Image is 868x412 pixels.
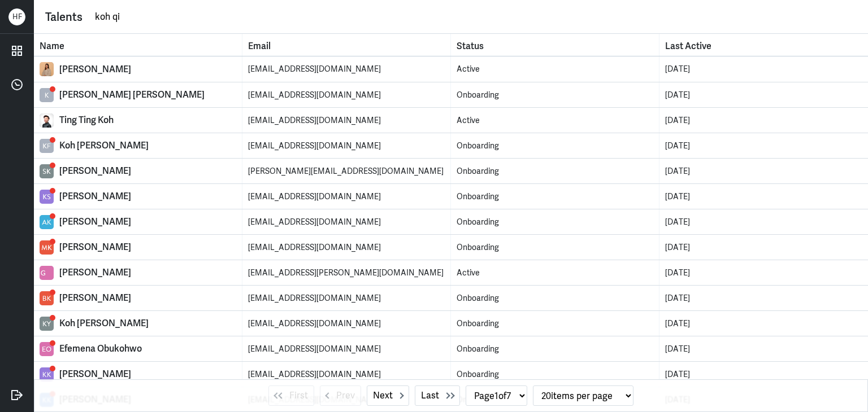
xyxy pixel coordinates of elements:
[336,389,355,402] span: Prev
[40,342,236,356] a: Efemena Obukohwo
[451,159,659,183] td: Status
[248,343,445,355] div: [EMAIL_ADDRESS][DOMAIN_NAME]
[59,267,236,278] div: [PERSON_NAME]
[320,385,361,406] button: Prev
[242,209,451,234] td: Email
[457,165,653,177] div: Onboarding
[665,292,862,304] div: [DATE]
[248,140,445,152] div: [EMAIL_ADDRESS][DOMAIN_NAME]
[59,140,236,151] div: Koh [PERSON_NAME]
[659,362,868,387] td: Last Active
[34,286,242,310] td: Name
[665,63,862,75] div: [DATE]
[457,115,653,126] div: Active
[59,191,236,202] div: [PERSON_NAME]
[451,336,659,361] td: Status
[421,389,439,402] span: Last
[34,362,242,387] td: Name
[242,159,451,183] td: Email
[451,82,659,107] td: Status
[59,369,236,380] div: [PERSON_NAME]
[59,89,236,100] div: [PERSON_NAME] [PERSON_NAME]
[242,184,451,209] td: Email
[242,56,451,82] td: Email
[34,108,242,133] td: Name
[665,369,862,380] div: [DATE]
[248,89,445,101] div: [EMAIL_ADDRESS][DOMAIN_NAME]
[40,113,236,128] a: Ting Ting Koh
[242,260,451,285] td: Email
[665,267,862,279] div: [DATE]
[34,133,242,158] td: Name
[659,260,868,285] td: Last Active
[34,34,242,56] th: Toggle SortBy
[268,385,314,406] button: First
[8,8,25,25] div: H F
[248,165,445,177] div: [PERSON_NAME][EMAIL_ADDRESS][DOMAIN_NAME]
[248,292,445,304] div: [EMAIL_ADDRESS][DOMAIN_NAME]
[457,292,653,304] div: Onboarding
[34,159,242,183] td: Name
[659,311,868,336] td: Last Active
[457,369,653,380] div: Onboarding
[415,385,460,406] button: Last
[665,191,862,203] div: [DATE]
[659,133,868,158] td: Last Active
[59,292,236,304] div: [PERSON_NAME]
[451,286,659,310] td: Status
[34,82,242,107] td: Name
[659,159,868,183] td: Last Active
[457,191,653,203] div: Onboarding
[659,286,868,310] td: Last Active
[59,216,236,227] div: [PERSON_NAME]
[242,34,451,56] th: Toggle SortBy
[34,336,242,361] td: Name
[457,267,653,279] div: Active
[665,242,862,253] div: [DATE]
[59,343,236,354] div: Efemena Obukohwo
[40,215,236,229] a: [PERSON_NAME]
[451,133,659,158] td: Status
[40,240,236,255] a: [PERSON_NAME]
[457,242,653,253] div: Onboarding
[659,184,868,209] td: Last Active
[451,260,659,285] td: Status
[457,140,653,152] div: Onboarding
[248,267,445,279] div: [EMAIL_ADDRESS][PERSON_NAME][DOMAIN_NAME]
[242,108,451,133] td: Email
[242,82,451,107] td: Email
[59,165,236,177] div: [PERSON_NAME]
[451,311,659,336] td: Status
[248,318,445,330] div: [EMAIL_ADDRESS][DOMAIN_NAME]
[59,64,236,75] div: [PERSON_NAME]
[659,235,868,260] td: Last Active
[94,8,857,25] input: Search
[248,216,445,228] div: [EMAIL_ADDRESS][DOMAIN_NAME]
[665,343,862,355] div: [DATE]
[665,216,862,228] div: [DATE]
[40,266,236,280] a: [PERSON_NAME]
[659,34,868,56] th: Toggle SortBy
[59,318,236,329] div: Koh [PERSON_NAME]
[40,164,236,178] a: [PERSON_NAME]
[242,311,451,336] td: Email
[34,235,242,260] td: Name
[457,318,653,330] div: Onboarding
[45,8,83,25] div: Talents
[34,311,242,336] td: Name
[659,108,868,133] td: Last Active
[665,165,862,177] div: [DATE]
[457,89,653,101] div: Onboarding
[451,108,659,133] td: Status
[665,89,862,101] div: [DATE]
[40,317,236,331] a: Koh [PERSON_NAME]
[665,115,862,126] div: [DATE]
[34,260,242,285] td: Name
[659,82,868,107] td: Last Active
[34,209,242,234] td: Name
[248,191,445,203] div: [EMAIL_ADDRESS][DOMAIN_NAME]
[248,242,445,253] div: [EMAIL_ADDRESS][DOMAIN_NAME]
[451,362,659,387] td: Status
[242,235,451,260] td: Email
[40,88,236,102] a: [PERSON_NAME] [PERSON_NAME]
